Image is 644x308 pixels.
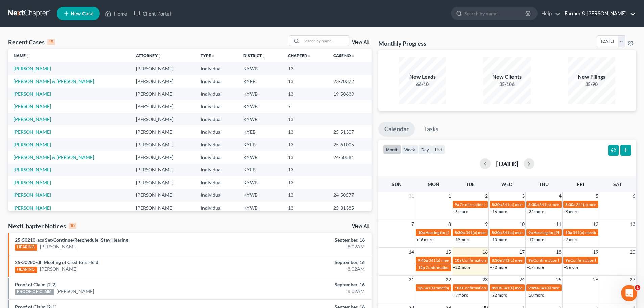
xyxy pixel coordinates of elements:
[595,192,599,200] span: 5
[130,113,195,125] td: [PERSON_NAME]
[26,54,30,58] i: unfold_more
[40,243,77,250] a: [PERSON_NAME]
[328,125,372,138] td: 25-51307
[283,164,328,176] td: 13
[418,258,428,263] span: 9:45a
[328,189,372,202] td: 24-50577
[283,88,328,100] td: 13
[302,36,349,46] input: Search by name...
[262,54,266,58] i: unfold_more
[392,181,402,187] span: Sun
[14,103,51,109] a: [PERSON_NAME]
[482,248,488,256] span: 16
[14,180,51,185] a: [PERSON_NAME]
[253,237,365,243] div: September, 16
[130,100,195,113] td: [PERSON_NAME]
[15,259,98,265] a: 25-30280-dll Meeting of Creditors Held
[15,237,128,243] a: 25-50210-acs Set/Continue/Reschedule -Stay Hearing
[399,81,446,88] div: 66/10
[432,145,445,154] button: list
[418,285,423,290] span: 2p
[555,248,562,256] span: 18
[428,181,439,187] span: Mon
[502,230,568,235] span: 341(a) meeting for [PERSON_NAME]
[195,75,238,88] td: Individual
[238,88,283,100] td: KYWB
[401,145,418,154] button: week
[555,220,562,228] span: 11
[538,7,560,20] a: Help
[460,202,536,207] span: Confirmation hearing for [PERSON_NAME]
[501,181,512,187] span: Wed
[283,125,328,138] td: 13
[564,237,578,242] a: +2 more
[328,202,372,214] td: 25-31385
[564,209,578,214] a: +9 more
[130,88,195,100] td: [PERSON_NAME]
[464,7,526,20] input: Search by name...
[328,151,372,163] td: 24-50581
[453,237,470,242] a: +19 more
[592,248,599,256] span: 19
[527,237,544,242] a: +17 more
[629,276,636,284] span: 27
[519,248,525,256] span: 17
[352,40,369,45] a: View All
[453,265,470,270] a: +22 more
[592,276,599,284] span: 26
[492,230,502,235] span: 8:30a
[130,62,195,75] td: [PERSON_NAME]
[378,122,415,137] a: Calendar
[283,138,328,151] td: 13
[130,176,195,189] td: [PERSON_NAME]
[533,258,610,263] span: Confirmation hearing for [PERSON_NAME]
[14,167,51,172] a: [PERSON_NAME]
[519,276,525,284] span: 24
[416,237,433,242] a: +16 more
[565,202,575,207] span: 8:30a
[492,202,502,207] span: 8:30a
[283,151,328,163] td: 13
[195,125,238,138] td: Individual
[555,276,562,284] span: 25
[211,54,215,58] i: unfold_more
[466,181,475,187] span: Tue
[521,192,525,200] span: 3
[482,276,488,284] span: 23
[490,237,507,242] a: +10 more
[14,53,30,58] a: Nameunfold_more
[568,81,615,88] div: 35/90
[502,202,568,207] span: 341(a) meeting for [PERSON_NAME]
[453,209,468,214] a: +8 more
[8,38,55,46] div: Recent Cases
[577,181,584,187] span: Fri
[238,202,283,214] td: KYWB
[14,154,94,160] a: [PERSON_NAME] & [PERSON_NAME]
[283,62,328,75] td: 13
[130,75,195,88] td: [PERSON_NAME]
[69,223,76,229] div: 10
[429,258,494,263] span: 341(a) meeting for [PERSON_NAME]
[483,81,531,88] div: 35/106
[527,292,544,298] a: +20 more
[15,244,37,251] div: HEARING
[14,192,51,198] a: [PERSON_NAME]
[632,192,636,200] span: 6
[195,100,238,113] td: Individual
[528,258,533,263] span: 9a
[418,145,432,154] button: day
[592,220,599,228] span: 12
[14,205,51,211] a: [PERSON_NAME]
[195,88,238,100] td: Individual
[238,189,283,202] td: KYWB
[195,164,238,176] td: Individual
[130,151,195,163] td: [PERSON_NAME]
[238,113,283,125] td: KYWB
[527,265,544,270] a: +57 more
[418,230,425,235] span: 10a
[56,288,94,295] a: [PERSON_NAME]
[466,230,567,235] span: 341(a) meeting for [PERSON_NAME] & [PERSON_NAME]
[253,266,365,273] div: 8:02AM
[283,202,328,214] td: 13
[136,53,162,58] a: Attorneyunfold_more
